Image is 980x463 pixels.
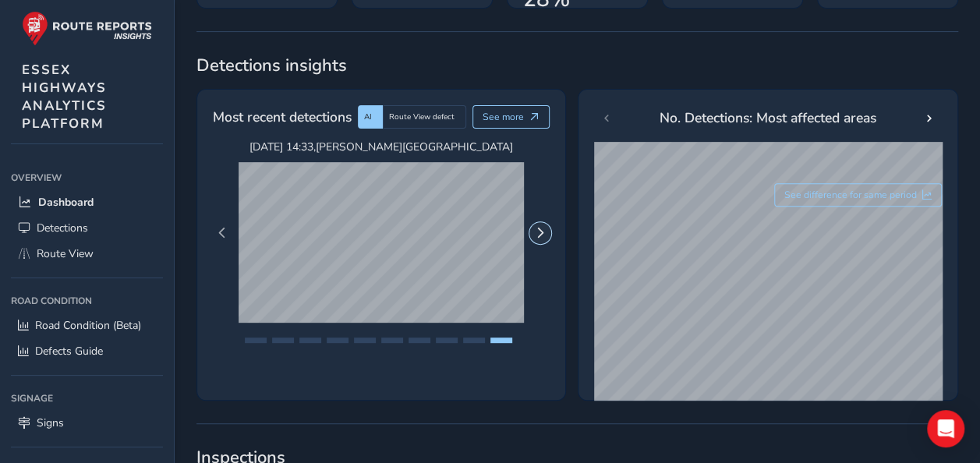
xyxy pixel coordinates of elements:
[11,215,163,241] a: Detections
[436,338,458,343] button: Page 8
[383,105,466,129] div: Route View defect
[196,54,958,77] span: Detections insights
[272,338,294,343] button: Page 2
[239,140,524,154] span: [DATE] 14:33 , [PERSON_NAME][GEOGRAPHIC_DATA]
[11,313,163,338] a: Road Condition (Beta)
[35,344,103,359] span: Defects Guide
[11,189,163,215] a: Dashboard
[37,246,94,261] span: Route View
[784,189,917,201] span: See difference for same period
[37,415,64,430] span: Signs
[472,105,550,129] button: See more
[11,166,163,189] div: Overview
[660,108,876,128] span: No. Detections: Most affected areas
[389,111,455,122] span: Route View defect
[22,11,152,46] img: rr logo
[381,338,403,343] button: Page 6
[354,338,376,343] button: Page 5
[364,111,372,122] span: AI
[213,107,352,127] span: Most recent detections
[490,338,512,343] button: Page 10
[529,222,551,244] button: Next Page
[35,318,141,333] span: Road Condition (Beta)
[327,338,348,343] button: Page 4
[358,105,383,129] div: AI
[211,222,233,244] button: Previous Page
[11,241,163,267] a: Route View
[38,195,94,210] span: Dashboard
[37,221,88,235] span: Detections
[245,338,267,343] button: Page 1
[11,338,163,364] a: Defects Guide
[927,410,964,447] div: Open Intercom Messenger
[409,338,430,343] button: Page 7
[483,111,524,123] span: See more
[299,338,321,343] button: Page 3
[774,183,943,207] button: See difference for same period
[11,289,163,313] div: Road Condition
[22,61,107,133] span: ESSEX HIGHWAYS ANALYTICS PLATFORM
[463,338,485,343] button: Page 9
[11,410,163,436] a: Signs
[11,387,163,410] div: Signage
